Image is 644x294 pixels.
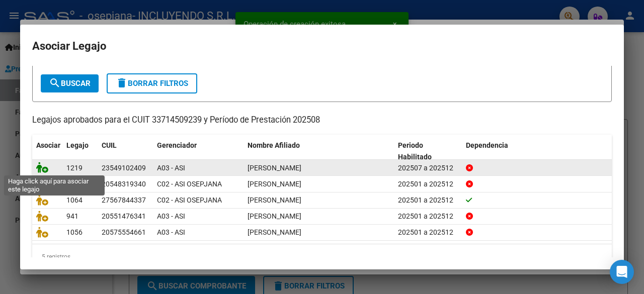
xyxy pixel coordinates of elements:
[66,212,78,220] span: 941
[102,211,146,222] div: 20551476341
[153,135,244,168] datatable-header-cell: Gerenciador
[41,74,99,92] button: Buscar
[62,135,98,168] datatable-header-cell: Legajo
[98,135,153,168] datatable-header-cell: CUIL
[157,164,185,172] span: A03 - ASI
[248,228,301,236] span: FRANCO EMILIO YEMIL
[398,141,432,161] span: Periodo Habilitado
[398,227,458,238] div: 202501 a 202512
[157,180,222,188] span: C02 - ASI OSEPJANA
[248,180,301,188] span: TOLOZA RAMIRO BENICIO
[248,212,301,220] span: VERA SANTIAGO VALENTIN
[102,141,117,149] span: CUIL
[66,164,83,172] span: 1219
[102,227,146,238] div: 20575554661
[394,135,462,168] datatable-header-cell: Periodo Habilitado
[248,141,300,149] span: Nombre Afiliado
[66,180,83,188] span: 1088
[66,228,83,236] span: 1056
[66,196,83,204] span: 1064
[398,162,458,174] div: 202507 a 202512
[32,37,612,56] h2: Asociar Legajo
[49,79,91,88] span: Buscar
[102,162,146,174] div: 23549102409
[102,178,146,190] div: 20548319340
[157,141,197,149] span: Gerenciador
[398,194,458,206] div: 202501 a 202512
[398,211,458,222] div: 202501 a 202512
[66,141,89,149] span: Legajo
[610,260,634,284] div: Open Intercom Messenger
[32,135,62,168] datatable-header-cell: Asociar
[49,77,61,89] mat-icon: search
[36,141,60,149] span: Asociar
[32,114,612,127] p: Legajos aprobados para el CUIT 33714509239 y Período de Prestación 202508
[157,228,185,236] span: A03 - ASI
[116,79,188,88] span: Borrar Filtros
[107,73,197,93] button: Borrar Filtros
[248,164,301,172] span: LUNA VICTORIA THIAM MARTIN
[462,135,612,168] datatable-header-cell: Dependencia
[248,196,301,204] span: RISSO ABALSAMO FRANCESCA
[244,135,394,168] datatable-header-cell: Nombre Afiliado
[32,244,612,269] div: 5 registros
[157,212,185,220] span: A03 - ASI
[157,196,222,204] span: C02 - ASI OSEPJANA
[398,178,458,190] div: 202501 a 202512
[102,194,146,206] div: 27567844337
[466,141,508,149] span: Dependencia
[116,77,128,89] mat-icon: delete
